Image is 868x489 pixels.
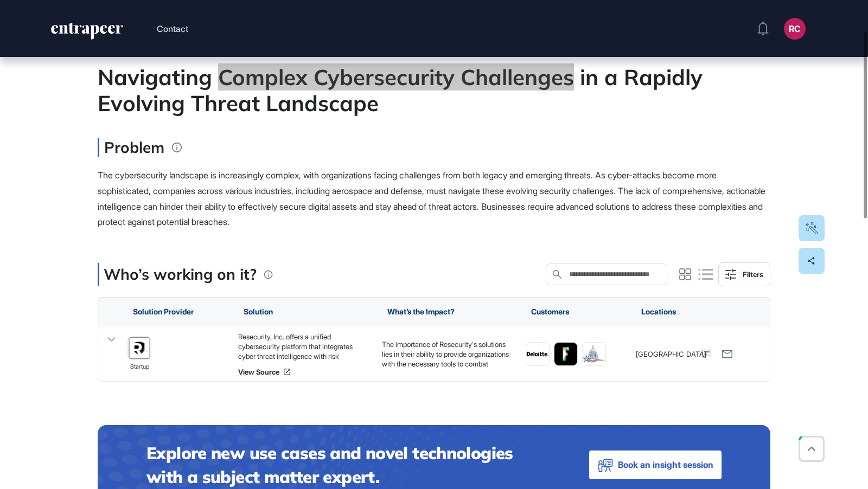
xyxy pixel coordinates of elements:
a: View Source [238,368,371,376]
a: image [582,342,606,366]
span: What’s the Impact? [387,307,455,316]
span: startup [130,362,149,372]
span: Solution [244,307,273,316]
span: Customers [531,307,569,316]
img: image [526,352,549,357]
span: Solution Provider [133,307,194,316]
img: image [583,343,605,365]
button: Book an insight session [589,451,722,479]
p: The importance of Resecurity's solutions lies in their ability to provide organizations with the ... [382,339,515,478]
div: Resecurity, Inc. offers a unified cybersecurity platform that integrates cyber threat intelligenc... [238,332,371,361]
button: Filters [718,262,770,286]
button: Contact [157,22,188,36]
h4: Explore new use cases and novel technologies with a subject matter expert. [146,441,546,488]
span: Locations [641,307,676,316]
h3: Problem [98,138,164,157]
button: RC [784,18,806,40]
div: Filters [743,270,763,279]
p: Who’s working on it? [104,263,257,286]
img: image [554,343,577,365]
span: The cybersecurity landscape is increasingly complex, with organizations facing challenges from bo... [98,170,765,227]
a: entrapeer-logo [50,23,124,43]
a: image [526,342,550,366]
div: Navigating Complex Cybersecurity Challenges in a Rapidly Evolving Threat Landscape [98,64,770,116]
a: image [127,336,151,360]
a: image [554,342,578,366]
img: image [128,337,151,359]
span: Book an insight session [618,457,713,473]
span: [GEOGRAPHIC_DATA] [636,349,706,359]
